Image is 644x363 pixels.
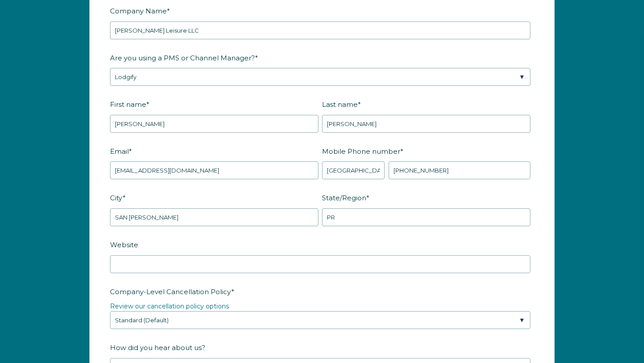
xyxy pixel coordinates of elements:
[322,144,400,158] span: Mobile Phone number
[322,97,358,111] span: Last name
[110,285,231,299] span: Company-Level Cancellation Policy
[110,302,229,310] a: Review our cancellation policy options
[110,238,138,252] span: Website
[110,191,123,205] span: City
[110,4,167,18] span: Company Name
[110,97,146,111] span: First name
[110,144,129,158] span: Email
[322,191,366,205] span: State/Region
[110,341,205,355] span: How did you hear about us?
[110,51,255,65] span: Are you using a PMS or Channel Manager?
